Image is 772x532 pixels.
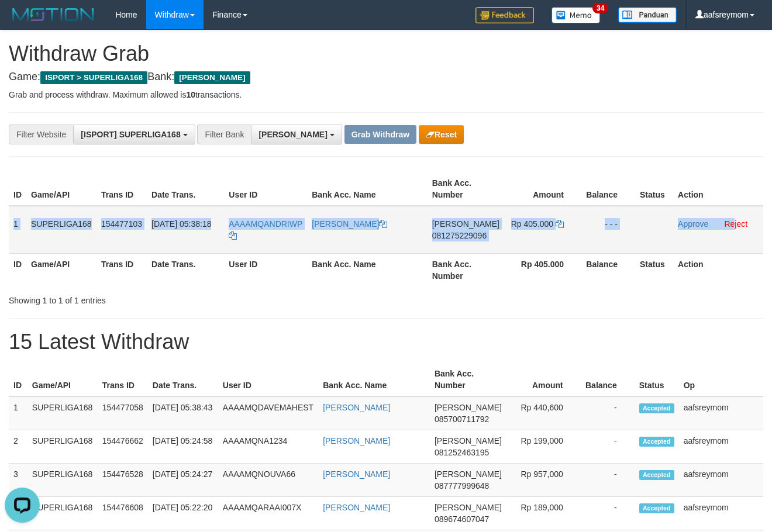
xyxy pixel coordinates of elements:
[251,125,342,144] button: [PERSON_NAME]
[5,5,40,40] button: Open LiveChat chat widget
[635,253,673,286] th: Status
[218,396,318,430] td: AAAAMQDAVEMAHEST
[318,363,430,396] th: Bank Acc. Name
[148,497,218,530] td: [DATE] 05:22:20
[26,172,96,206] th: Game/API
[186,90,195,99] strong: 10
[224,172,307,206] th: User ID
[27,430,98,464] td: SUPERLIGA168
[592,3,608,13] span: 34
[435,436,502,445] span: [PERSON_NAME]
[618,7,677,23] img: panduan.png
[98,363,148,396] th: Trans ID
[197,125,251,144] div: Filter Bank
[639,403,674,413] span: Accepted
[96,253,147,286] th: Trans ID
[259,130,327,139] span: [PERSON_NAME]
[9,363,27,396] th: ID
[678,219,708,229] a: Approve
[323,436,390,445] a: [PERSON_NAME]
[724,219,747,229] a: Reject
[581,253,635,286] th: Balance
[435,403,502,412] span: [PERSON_NAME]
[312,219,387,229] a: [PERSON_NAME]
[229,219,302,240] a: AAAAMQANDRIWP
[435,414,489,424] span: Copy 085700711792 to clipboard
[504,253,581,286] th: Rp 405.000
[26,253,96,286] th: Game/API
[27,464,98,497] td: SUPERLIGA168
[9,430,27,464] td: 2
[639,503,674,513] span: Accepted
[9,89,763,101] p: Grab and process withdraw. Maximum allowed is transactions.
[27,497,98,530] td: SUPERLIGA168
[581,172,635,206] th: Balance
[639,437,674,447] span: Accepted
[218,497,318,530] td: AAAAMQARAAI007X
[679,363,763,396] th: Op
[506,396,581,430] td: Rp 440,600
[73,125,195,144] button: [ISPORT] SUPERLIGA168
[581,497,635,530] td: -
[344,125,416,144] button: Grab Withdraw
[435,481,489,490] span: Copy 087777999648 to clipboard
[81,130,180,139] span: [ISPORT] SUPERLIGA168
[435,448,489,457] span: Copy 081252463195 to clipboard
[98,430,148,464] td: 154476662
[9,71,763,83] h4: Game: Bank:
[9,253,26,286] th: ID
[307,172,427,206] th: Bank Acc. Name
[9,42,763,65] h1: Withdraw Grab
[504,172,581,206] th: Amount
[101,219,142,229] span: 154477103
[581,430,635,464] td: -
[98,396,148,430] td: 154477058
[506,497,581,530] td: Rp 189,000
[27,396,98,430] td: SUPERLIGA168
[428,172,504,206] th: Bank Acc. Number
[639,470,674,480] span: Accepted
[218,464,318,497] td: AAAAMQNOUVA66
[148,363,218,396] th: Date Trans.
[148,430,218,464] td: [DATE] 05:24:58
[556,219,564,229] a: Copy 405000 to clipboard
[673,253,763,286] th: Action
[635,363,679,396] th: Status
[581,464,635,497] td: -
[307,253,427,286] th: Bank Acc. Name
[323,503,390,512] a: [PERSON_NAME]
[9,172,26,206] th: ID
[9,396,27,430] td: 1
[679,396,763,430] td: aafsreymom
[9,464,27,497] td: 3
[428,253,504,286] th: Bank Acc. Number
[679,497,763,530] td: aafsreymom
[218,430,318,464] td: AAAAMQNA1234
[9,290,313,306] div: Showing 1 to 1 of 1 entries
[224,253,307,286] th: User ID
[147,172,224,206] th: Date Trans.
[9,330,763,354] h1: 15 Latest Withdraw
[323,469,390,479] a: [PERSON_NAME]
[9,125,73,144] div: Filter Website
[679,430,763,464] td: aafsreymom
[430,363,506,396] th: Bank Acc. Number
[581,206,635,254] td: - - -
[98,464,148,497] td: 154476528
[147,253,224,286] th: Date Trans.
[148,464,218,497] td: [DATE] 05:24:27
[506,430,581,464] td: Rp 199,000
[435,503,502,512] span: [PERSON_NAME]
[96,172,147,206] th: Trans ID
[323,403,390,412] a: [PERSON_NAME]
[581,363,635,396] th: Balance
[511,219,553,229] span: Rp 405.000
[27,363,98,396] th: Game/API
[673,172,763,206] th: Action
[229,219,302,229] span: AAAAMQANDRIWP
[552,7,601,23] img: Button%20Memo.svg
[506,363,581,396] th: Amount
[679,464,763,497] td: aafsreymom
[151,219,211,229] span: [DATE] 05:38:18
[9,206,26,254] td: 1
